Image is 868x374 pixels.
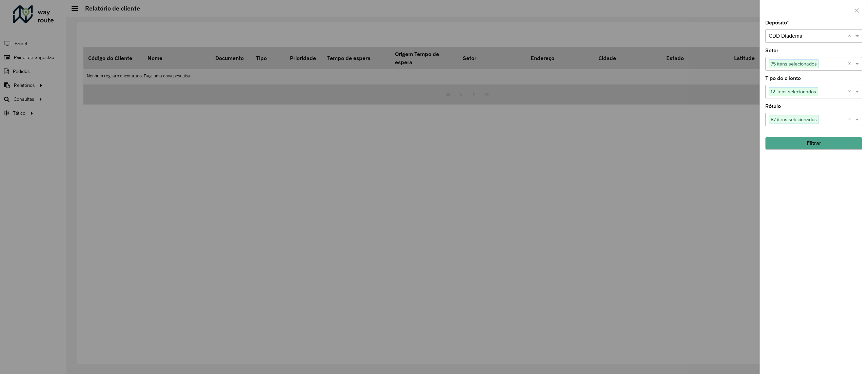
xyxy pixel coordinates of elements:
span: Clear all [848,60,854,68]
span: 87 itens selecionados [769,115,818,124]
span: 12 itens selecionados [769,88,818,96]
span: 75 itens selecionados [769,60,818,68]
span: Clear all [848,32,854,40]
span: Clear all [848,115,854,124]
label: Rótulo [765,102,781,110]
label: Tipo de cliente [765,74,801,82]
label: Depósito [765,19,789,27]
span: Clear all [848,88,854,96]
button: Filtrar [765,137,862,150]
label: Setor [765,46,778,55]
